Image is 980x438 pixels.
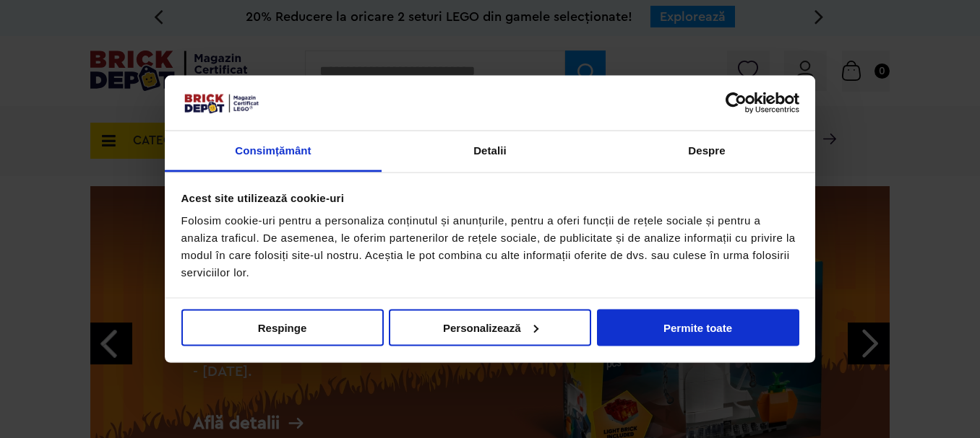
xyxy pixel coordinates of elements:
div: Acest site utilizează cookie-uri [181,189,799,206]
a: Usercentrics Cookiebot - opens in a new window [673,92,799,113]
a: Despre [598,131,815,172]
button: Permite toate [597,309,799,346]
button: Respinge [181,309,384,346]
a: Consimțământ [165,131,382,172]
img: siglă [181,92,261,115]
button: Personalizează [389,309,591,346]
div: Folosim cookie-uri pentru a personaliza conținutul și anunțurile, pentru a oferi funcții de rețel... [181,212,799,281]
a: Detalii [382,131,598,172]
